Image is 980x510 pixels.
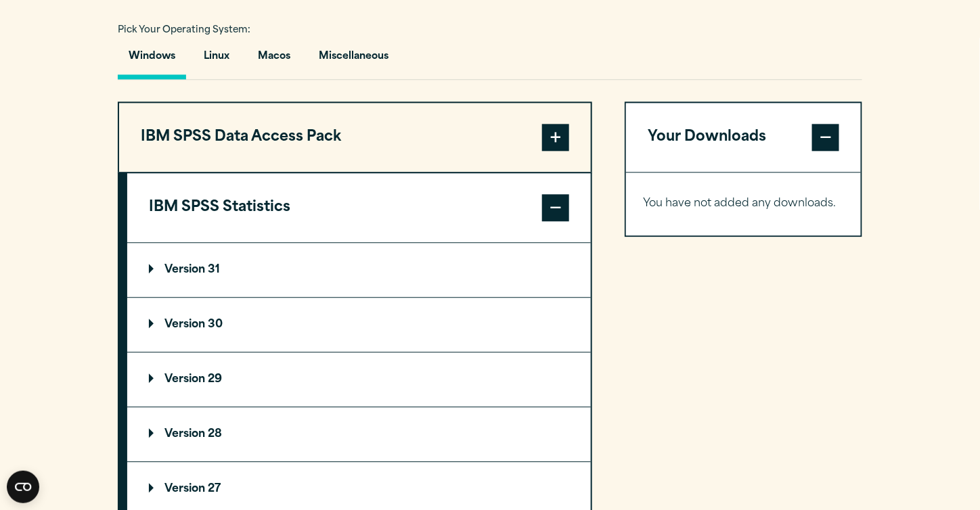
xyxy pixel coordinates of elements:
[643,194,844,214] p: You have not added any downloads.
[626,172,861,235] div: Your Downloads
[149,374,222,385] p: Version 29
[127,243,591,297] summary: Version 31
[127,352,591,407] summary: Version 29
[149,264,220,275] p: Version 31
[127,407,591,461] summary: Version 28
[7,471,39,503] button: Open CMP widget
[626,103,861,172] button: Your Downloads
[193,41,240,79] button: Linux
[127,173,591,242] button: IBM SPSS Statistics
[247,41,301,79] button: Macos
[308,41,399,79] button: Miscellaneous
[118,26,250,34] span: Pick Your Operating System:
[149,484,221,494] p: Version 27
[119,103,591,172] button: IBM SPSS Data Access Pack
[149,429,222,440] p: Version 28
[118,41,186,79] button: Windows
[149,319,223,330] p: Version 30
[127,298,591,352] summary: Version 30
